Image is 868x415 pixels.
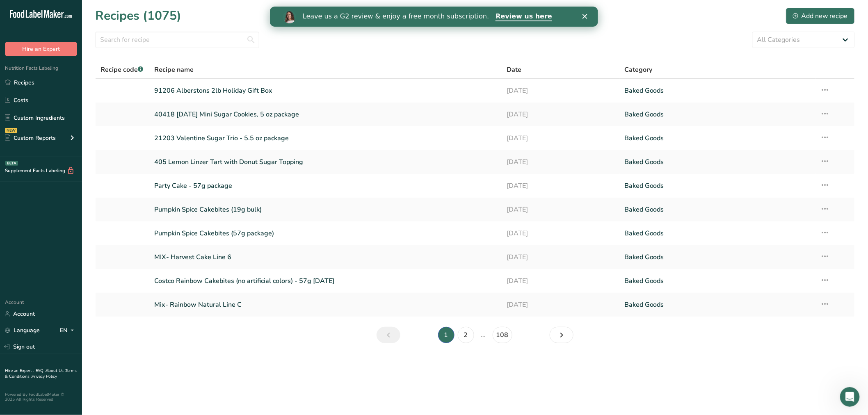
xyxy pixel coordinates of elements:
a: [DATE] [507,225,615,242]
a: Baked Goods [624,82,811,99]
a: About Us . [46,368,65,374]
button: Add new recipe [786,8,855,24]
a: [DATE] [507,272,615,290]
a: Costco Rainbow Cakebites (no artificial colors) - 57g [DATE] [154,272,497,290]
a: MIX- Harvest Cake Line 6 [154,249,497,266]
a: [DATE] [507,82,615,99]
a: Baked Goods [624,153,811,171]
a: 405 Lemon Linzer Tart with Donut Sugar Topping [154,153,497,171]
a: Page 2. [458,327,474,343]
a: Language [5,323,40,337]
div: Close [313,7,321,12]
a: Privacy Policy [32,374,57,379]
a: Pumpkin Spice Cakebites (19g bulk) [154,201,497,218]
a: Terms & Conditions . [5,368,77,379]
a: [DATE] [507,153,615,171]
span: Recipe code [101,65,143,74]
a: Baked Goods [624,106,811,123]
a: [DATE] [507,177,615,194]
a: Hire an Expert . [5,368,34,374]
a: Baked Goods [624,272,811,290]
span: Recipe name [154,65,194,75]
a: Baked Goods [624,130,811,147]
a: Previous page [377,327,400,343]
a: Baked Goods [624,249,811,266]
a: Baked Goods [624,177,811,194]
h1: Recipes (1075) [95,7,181,25]
a: 21203 Valentine Sugar Trio - 5.5 oz package [154,130,497,147]
button: Hire an Expert [5,42,77,56]
div: BETA [5,161,18,166]
a: [DATE] [507,249,615,266]
a: Mix- Rainbow Natural Line C [154,296,497,313]
div: EN [60,326,77,335]
a: Party Cake - 57g package [154,177,497,194]
a: Baked Goods [624,225,811,242]
a: Next page [550,327,573,343]
span: Category [624,65,652,75]
input: Search for recipe [95,32,259,48]
a: Baked Goods [624,201,811,218]
a: Baked Goods [624,296,811,313]
div: Custom Reports [5,134,56,142]
div: Add new recipe [793,11,848,21]
a: [DATE] [507,296,615,313]
span: Date [507,65,522,75]
a: Pumpkin Spice Cakebites (57g package) [154,225,497,242]
a: FAQ . [36,368,46,374]
div: NEW [5,128,17,133]
iframe: Intercom live chat [840,387,860,407]
a: [DATE] [507,201,615,218]
iframe: Intercom live chat banner [270,7,598,27]
a: [DATE] [507,106,615,123]
a: [DATE] [507,130,615,147]
div: Powered By FoodLabelMaker © 2025 All Rights Reserved [5,392,77,402]
a: 91206 Alberstons 2lb Holiday Gift Box [154,82,497,99]
a: 40418 [DATE] Mini Sugar Cookies, 5 oz package [154,106,497,123]
a: Page 108. [493,327,512,343]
